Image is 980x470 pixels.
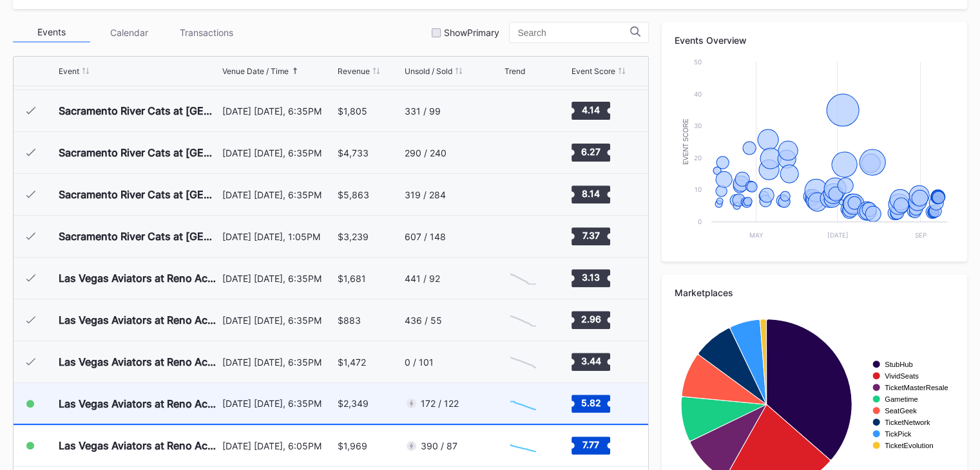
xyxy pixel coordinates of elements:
[582,272,600,283] text: 3.13
[13,23,90,42] div: Events
[885,395,918,403] text: Gametime
[885,361,913,368] text: StubHub
[405,189,446,200] div: 319 / 284
[222,315,334,326] div: [DATE] [DATE], 6:35PM
[675,55,954,249] svg: Chart title
[59,272,219,285] div: Las Vegas Aviators at Reno Aces
[338,273,366,284] div: $1,681
[59,397,219,410] div: Las Vegas Aviators at Reno Aces
[694,122,702,129] text: 30
[59,230,219,243] div: Sacramento River Cats at [GEOGRAPHIC_DATA] Aces
[338,398,369,409] div: $2,349
[504,304,543,336] svg: Chart title
[885,384,948,391] text: TicketMasterResale
[338,357,366,368] div: $1,472
[504,95,543,127] svg: Chart title
[222,398,334,409] div: [DATE] [DATE], 6:35PM
[694,90,702,98] text: 40
[59,188,219,201] div: Sacramento River Cats at [GEOGRAPHIC_DATA] Aces
[582,439,599,450] text: 7.77
[405,357,434,368] div: 0 / 101
[504,388,543,420] svg: Chart title
[885,430,912,438] text: TickPick
[694,58,702,66] text: 50
[582,188,600,199] text: 8.14
[405,66,452,76] div: Unsold / Sold
[59,104,219,117] div: Sacramento River Cats at [GEOGRAPHIC_DATA] Aces
[405,231,446,242] div: 607 / 148
[338,66,370,76] div: Revenue
[698,218,702,225] text: 0
[338,440,367,451] div: $1,969
[504,136,543,169] svg: Chart title
[517,28,630,38] input: Search
[504,178,543,211] svg: Chart title
[504,346,543,378] svg: Chart title
[582,230,599,241] text: 7.37
[405,147,447,158] div: 290 / 240
[59,355,219,368] div: Las Vegas Aviators at Reno Aces
[421,440,457,451] div: 390 / 87
[504,262,543,294] svg: Chart title
[572,66,615,76] div: Event Score
[444,27,499,38] div: Show Primary
[405,106,441,117] div: 331 / 99
[682,118,689,165] text: Event Score
[694,154,702,162] text: 20
[222,440,334,451] div: [DATE] [DATE], 6:05PM
[421,398,459,409] div: 172 / 122
[885,372,919,380] text: VividSeats
[338,315,361,326] div: $883
[504,66,524,76] div: Trend
[222,189,334,200] div: [DATE] [DATE], 6:35PM
[168,23,245,42] div: Transactions
[338,231,369,242] div: $3,239
[59,146,219,159] div: Sacramento River Cats at [GEOGRAPHIC_DATA] Aces
[915,231,927,239] text: Sep
[338,147,369,158] div: $4,733
[222,66,289,76] div: Venue Date / Time
[827,231,849,239] text: [DATE]
[675,287,954,298] div: Marketplaces
[405,315,442,326] div: 436 / 55
[222,273,334,284] div: [DATE] [DATE], 6:35PM
[675,35,954,46] div: Events Overview
[885,418,930,426] text: TicketNetwork
[504,429,543,462] svg: Chart title
[749,231,764,239] text: May
[581,146,600,157] text: 6.27
[222,231,334,242] div: [DATE] [DATE], 1:05PM
[581,355,600,366] text: 3.44
[90,23,168,42] div: Calendar
[59,66,79,76] div: Event
[885,442,933,449] text: TicketEvolution
[59,314,219,326] div: Las Vegas Aviators at Reno Aces
[581,314,600,324] text: 2.96
[582,104,600,115] text: 4.14
[338,189,369,200] div: $5,863
[504,220,543,252] svg: Chart title
[338,106,367,117] div: $1,805
[222,147,334,158] div: [DATE] [DATE], 6:35PM
[59,439,219,452] div: Las Vegas Aviators at Reno Aces
[405,273,440,284] div: 441 / 92
[885,407,917,415] text: SeatGeek
[222,357,334,368] div: [DATE] [DATE], 6:35PM
[695,185,702,193] text: 10
[581,397,600,408] text: 5.82
[222,106,334,117] div: [DATE] [DATE], 6:35PM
